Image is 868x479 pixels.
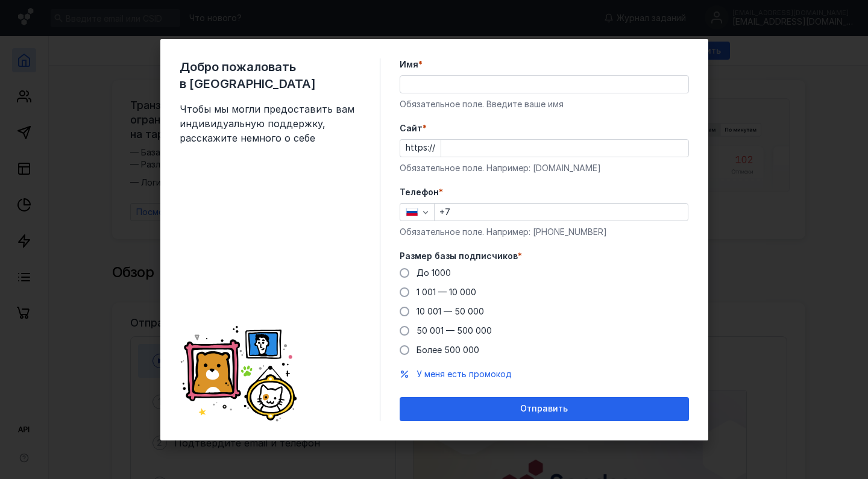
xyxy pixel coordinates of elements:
[417,368,512,380] button: У меня есть промокод
[400,122,423,134] span: Cайт
[417,325,492,336] span: 50 001 — 500 000
[520,404,568,414] span: Отправить
[400,98,689,110] div: Обязательное поле. Введите ваше имя
[400,397,689,421] button: Отправить
[180,58,360,92] span: Добро пожаловать в [GEOGRAPHIC_DATA]
[417,369,512,379] span: У меня есть промокод
[417,306,484,316] span: 10 001 — 50 000
[400,58,418,70] span: Имя
[180,102,360,145] span: Чтобы мы могли предоставить вам индивидуальную поддержку, расскажите немного о себе
[417,268,451,278] span: До 1000
[400,226,689,238] div: Обязательное поле. Например: [PHONE_NUMBER]
[400,186,439,198] span: Телефон
[417,287,476,297] span: 1 001 — 10 000
[400,162,689,174] div: Обязательное поле. Например: [DOMAIN_NAME]
[400,250,518,262] span: Размер базы подписчиков
[417,345,479,355] span: Более 500 000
